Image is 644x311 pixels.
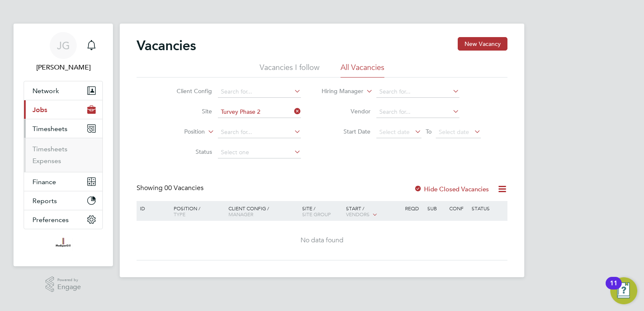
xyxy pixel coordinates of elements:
[32,157,61,165] a: Expenses
[610,283,617,294] div: 11
[218,106,301,118] input: Search for...
[32,197,57,205] span: Reports
[164,107,212,115] label: Site
[423,126,434,137] span: To
[138,201,167,215] div: ID
[57,40,70,51] span: JG
[425,201,447,215] div: Sub
[24,210,102,229] button: Preferences
[341,62,384,78] li: All Vacancies
[54,238,72,251] img: madigangill-logo-retina.png
[174,211,185,217] span: Type
[32,106,47,114] span: Jobs
[458,37,507,51] button: New Vacancy
[24,81,102,100] button: Network
[24,62,103,72] span: Jordan Gutteride
[376,86,459,98] input: Search for...
[24,100,102,119] button: Jobs
[164,184,204,192] span: 00 Vacancies
[218,86,301,98] input: Search for...
[379,128,410,136] span: Select date
[137,37,196,54] h2: Vacancies
[57,284,81,291] span: Engage
[138,236,506,245] div: No data found
[24,32,103,72] a: JG[PERSON_NAME]
[346,211,370,217] span: Vendors
[470,201,506,215] div: Status
[315,87,363,96] label: Hiring Manager
[300,201,344,221] div: Site /
[13,24,113,266] nav: Main navigation
[24,191,102,210] button: Reports
[57,276,81,284] span: Powered by
[322,128,370,135] label: Start Date
[32,125,67,133] span: Timesheets
[164,87,212,95] label: Client Config
[226,201,300,221] div: Client Config /
[167,201,226,221] div: Position /
[610,277,637,304] button: Open Resource Center, 11 new notifications
[218,126,301,138] input: Search for...
[24,172,102,191] button: Finance
[32,178,56,186] span: Finance
[24,238,103,251] a: Go to home page
[32,216,69,224] span: Preferences
[164,148,212,155] label: Status
[344,201,403,222] div: Start /
[403,201,425,215] div: Reqd
[414,185,489,193] label: Hide Closed Vacancies
[228,211,253,217] span: Manager
[218,147,301,158] input: Select one
[260,62,319,78] li: Vacancies I follow
[156,128,205,136] label: Position
[322,107,370,115] label: Vendor
[24,119,102,138] button: Timesheets
[46,276,81,292] a: Powered byEngage
[302,211,331,217] span: Site Group
[439,128,469,136] span: Select date
[32,87,59,95] span: Network
[137,184,205,193] div: Showing
[447,201,469,215] div: Conf
[32,145,67,153] a: Timesheets
[376,106,459,118] input: Search for...
[24,138,102,172] div: Timesheets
